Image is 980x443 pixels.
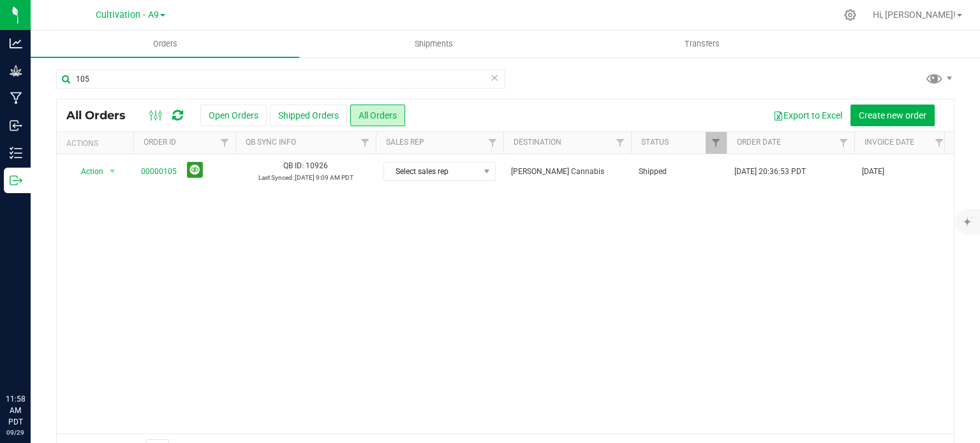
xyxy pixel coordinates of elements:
p: 11:58 AM PDT [6,393,25,428]
a: QB Sync Info [246,138,296,147]
span: QB ID: [283,161,304,170]
inline-svg: Inbound [10,119,22,132]
a: Filter [214,132,235,154]
a: Transfers [568,31,836,57]
span: [DATE] [862,166,884,178]
span: Transfers [667,38,737,50]
a: Order Date [737,138,781,147]
span: Last Synced: [258,174,293,181]
span: Create new order [859,110,926,120]
button: Create new order [850,105,935,126]
span: Shipped [639,166,719,178]
span: Shipments [397,38,470,50]
a: Orders [31,31,299,57]
button: All Orders [350,105,405,126]
span: Clear [490,69,499,86]
a: Filter [929,132,950,154]
a: Status [641,138,669,147]
span: Cultivation - A9 [96,10,159,20]
a: Filter [706,132,727,154]
a: 00000105 [141,166,177,178]
span: [PERSON_NAME] Cannabis [511,166,623,178]
input: Search Order ID, Destination, Customer PO... [56,69,505,89]
a: Filter [482,132,503,154]
inline-svg: Manufacturing [10,92,22,105]
span: Action [70,163,104,180]
p: 09/29 [6,428,25,437]
iframe: Resource center [13,341,51,379]
button: Shipped Orders [270,105,347,126]
a: Filter [833,132,854,154]
span: Orders [136,38,195,50]
span: All Orders [66,108,138,122]
a: Destination [514,138,561,147]
a: Order ID [144,138,176,147]
button: Open Orders [200,105,267,126]
a: Sales Rep [386,138,424,147]
inline-svg: Inventory [10,147,22,159]
inline-svg: Outbound [10,174,22,187]
span: Select sales rep [384,163,479,180]
span: 10926 [306,161,328,170]
span: [DATE] 20:36:53 PDT [734,166,806,178]
a: Filter [355,132,376,154]
span: [DATE] 9:09 AM PDT [295,174,353,181]
div: Manage settings [842,9,858,21]
a: Shipments [299,31,568,57]
inline-svg: Analytics [10,37,22,50]
span: select [105,163,121,180]
inline-svg: Grow [10,64,22,77]
button: Export to Excel [765,105,850,126]
a: Invoice Date [865,138,914,147]
span: Hi, [PERSON_NAME]! [873,10,956,20]
a: Filter [610,132,631,154]
div: Actions [66,139,128,148]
